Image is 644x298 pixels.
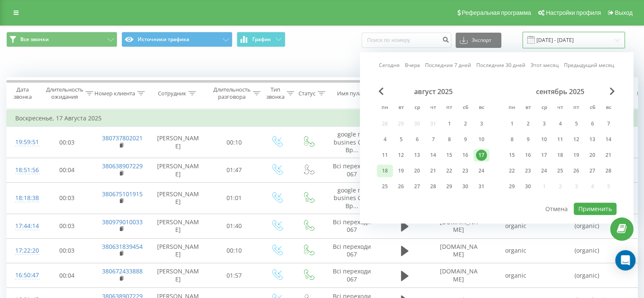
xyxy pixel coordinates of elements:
[412,165,423,176] div: 20
[208,158,261,182] td: 01:47
[460,165,471,176] div: 23
[473,117,489,130] div: вс 3 авг. 2025 г.
[41,263,94,288] td: 00:04
[444,134,455,145] div: 8
[15,218,32,234] div: 17:44:14
[600,117,616,130] div: вс 7 сент. 2025 г.
[522,181,533,192] div: 30
[522,118,533,129] div: 2
[412,181,423,192] div: 27
[428,181,439,192] div: 28
[412,134,423,145] div: 6
[476,134,487,145] div: 10
[428,150,439,161] div: 14
[584,117,600,130] div: сб 6 сент. 2025 г.
[457,117,473,130] div: сб 2 авг. 2025 г.
[603,150,614,161] div: 21
[570,102,583,114] abbr: пятница
[208,127,261,158] td: 00:10
[430,238,487,263] td: [DOMAIN_NAME]
[393,133,409,146] div: вт 5 авг. 2025 г.
[473,180,489,193] div: вс 31 авг. 2025 г.
[520,164,536,177] div: вт 23 сент. 2025 г.
[555,134,566,145] div: 11
[587,165,598,176] div: 27
[362,33,451,48] input: Поиск по номеру
[602,102,615,114] abbr: воскресенье
[600,133,616,146] div: вс 14 сент. 2025 г.
[506,165,517,176] div: 22
[377,149,393,162] div: пн 11 авг. 2025 г.
[522,134,533,145] div: 9
[324,263,379,288] td: Всі переходи 067
[337,90,362,97] div: Имя пула
[425,180,441,193] div: чт 28 авг. 2025 г.
[208,214,261,238] td: 01:40
[102,218,143,226] a: 380979010033
[395,165,406,176] div: 19
[584,164,600,177] div: сб 27 сент. 2025 г.
[544,214,629,238] td: (organic)
[158,90,186,97] div: Сотрудник
[587,150,598,161] div: 20
[102,267,143,275] a: 380672433888
[395,134,406,145] div: 5
[460,134,471,145] div: 9
[456,33,501,48] button: Экспорт
[475,102,488,114] abbr: воскресенье
[444,150,455,161] div: 15
[568,149,584,162] div: пт 19 сент. 2025 г.
[539,118,550,129] div: 3
[520,133,536,146] div: вт 9 сент. 2025 г.
[409,164,425,177] div: ср 20 авг. 2025 г.
[149,158,208,182] td: [PERSON_NAME]
[377,87,489,96] div: август 2025
[457,149,473,162] div: сб 16 авг. 2025 г.
[324,158,379,182] td: Всі переходи 067
[460,181,471,192] div: 30
[536,133,552,146] div: ср 10 сент. 2025 г.
[428,134,439,145] div: 7
[520,117,536,130] div: вт 2 сент. 2025 г.
[522,150,533,161] div: 16
[552,117,568,130] div: чт 4 сент. 2025 г.
[395,150,406,161] div: 12
[441,117,457,130] div: пт 1 авг. 2025 г.
[395,181,406,192] div: 26
[441,180,457,193] div: пт 29 авг. 2025 г.
[587,134,598,145] div: 13
[555,118,566,129] div: 4
[459,102,472,114] abbr: суббота
[506,150,517,161] div: 15
[299,90,315,97] div: Статус
[41,214,94,238] td: 00:03
[504,87,616,96] div: сентябрь 2025
[102,242,143,251] a: 380631839454
[379,150,390,161] div: 11
[544,263,629,288] td: (organic)
[600,164,616,177] div: вс 28 сент. 2025 г.
[6,32,117,47] button: Все звонки
[457,180,473,193] div: сб 30 авг. 2025 г.
[506,102,518,114] abbr: понедельник
[504,149,520,162] div: пн 15 сент. 2025 г.
[615,250,636,270] div: Open Intercom Messenger
[379,181,390,192] div: 25
[324,214,379,238] td: Всі переходи 067
[584,149,600,162] div: сб 20 сент. 2025 г.
[405,61,420,70] a: Вчера
[213,86,251,100] div: Длительность разговора
[334,186,370,209] span: google my busines СТО Вр...
[564,61,614,70] a: Предыдущий месяц
[462,9,531,16] span: Реферальная программа
[587,118,598,129] div: 6
[237,32,285,47] button: График
[377,133,393,146] div: пн 4 авг. 2025 г.
[379,134,390,145] div: 4
[584,133,600,146] div: сб 13 сент. 2025 г.
[7,86,38,100] div: Дата звонка
[520,149,536,162] div: вт 16 сент. 2025 г.
[393,149,409,162] div: вт 12 авг. 2025 г.
[457,133,473,146] div: сб 9 авг. 2025 г.
[377,180,393,193] div: пн 25 авг. 2025 г.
